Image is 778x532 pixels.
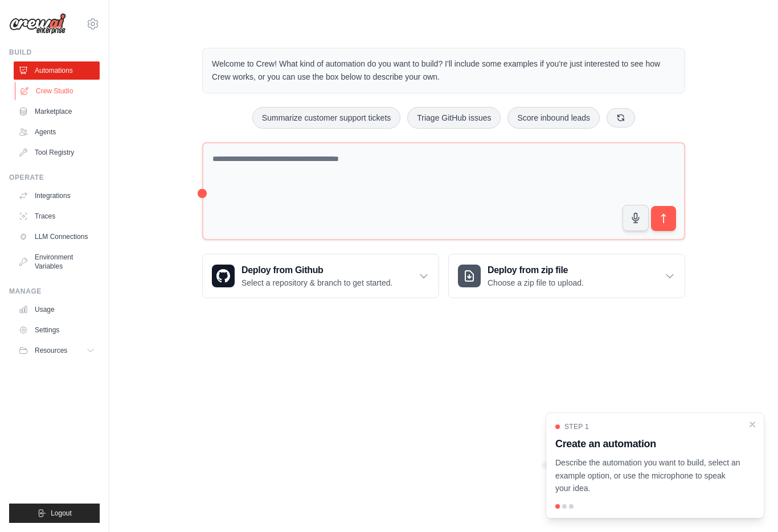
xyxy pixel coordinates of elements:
[507,107,600,129] button: Score inbound leads
[9,48,100,57] div: Build
[14,341,100,360] button: Resources
[9,173,100,182] div: Operate
[212,57,675,84] p: Welcome to Crew! What kind of automation do you want to build? I'll include some examples if you'...
[14,102,100,121] a: Marketplace
[555,436,741,452] h3: Create an automation
[14,187,100,205] a: Integrations
[407,107,501,129] button: Triage GitHub issues
[488,277,584,288] p: Choose a zip file to upload.
[748,420,757,429] button: Close walkthrough
[721,477,778,532] iframe: Chat Widget
[14,248,100,275] a: Environment Variables
[51,509,72,518] span: Logout
[564,422,589,431] span: Step 1
[9,13,66,35] img: Logo
[14,61,100,80] a: Automations
[9,504,100,523] button: Logout
[488,263,584,277] h3: Deploy from zip file
[9,287,100,296] div: Manage
[14,300,100,319] a: Usage
[555,456,741,495] p: Describe the automation you want to build, select an example option, or use the microphone to spe...
[14,143,100,162] a: Tool Registry
[14,321,100,339] a: Settings
[241,277,392,288] p: Select a repository & branch to get started.
[252,107,400,129] button: Summarize customer support tickets
[14,207,100,225] a: Traces
[14,228,100,246] a: LLM Connections
[241,263,392,277] h3: Deploy from Github
[14,123,100,141] a: Agents
[15,82,101,100] a: Crew Studio
[35,346,67,355] span: Resources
